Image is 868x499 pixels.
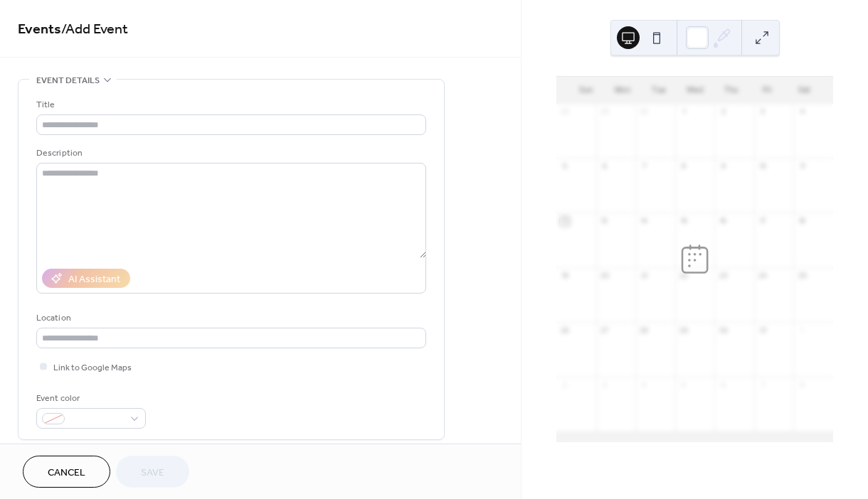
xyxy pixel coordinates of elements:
[560,107,570,117] div: 28
[600,271,610,281] div: 20
[679,162,689,172] div: 8
[61,16,128,43] span: / Add Event
[36,391,143,406] div: Event color
[640,326,650,336] div: 28
[679,217,689,227] div: 15
[48,466,85,481] span: Cancel
[798,380,808,390] div: 8
[719,217,729,227] div: 16
[719,162,729,172] div: 9
[640,217,650,227] div: 14
[568,77,604,104] div: Sun
[798,217,808,227] div: 18
[640,380,650,390] div: 4
[604,77,640,104] div: Mon
[560,271,570,281] div: 19
[758,380,768,390] div: 7
[600,326,610,336] div: 27
[36,311,423,326] div: Location
[749,77,785,104] div: Fri
[798,162,808,172] div: 11
[640,162,650,172] div: 7
[719,380,729,390] div: 6
[640,77,677,104] div: Tue
[719,326,729,336] div: 30
[719,271,729,281] div: 23
[36,146,423,161] div: Description
[560,217,570,227] div: 12
[600,162,610,172] div: 6
[713,77,749,104] div: Thu
[679,271,689,281] div: 22
[758,271,768,281] div: 24
[798,271,808,281] div: 25
[600,380,610,390] div: 3
[600,217,610,227] div: 13
[785,77,822,104] div: Sat
[798,326,808,336] div: 1
[758,217,768,227] div: 17
[23,456,110,488] button: Cancel
[719,107,729,117] div: 2
[798,107,808,117] div: 4
[679,107,689,117] div: 1
[758,162,768,172] div: 10
[679,380,689,390] div: 5
[53,360,132,375] span: Link to Google Maps
[600,107,610,117] div: 29
[36,97,423,112] div: Title
[758,107,768,117] div: 3
[36,73,100,88] span: Event details
[640,107,650,117] div: 30
[560,326,570,336] div: 26
[679,326,689,336] div: 29
[677,77,713,104] div: Wed
[560,162,570,172] div: 5
[758,326,768,336] div: 31
[18,16,61,43] a: Events
[640,271,650,281] div: 21
[560,380,570,390] div: 2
